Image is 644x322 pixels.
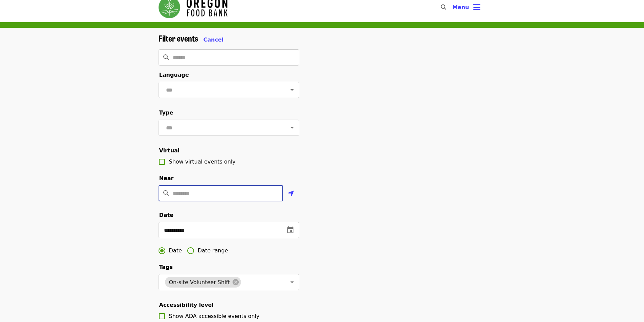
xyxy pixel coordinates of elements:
[169,313,260,319] span: Show ADA accessible events only
[198,247,228,255] span: Date range
[159,72,189,78] span: Language
[287,123,297,132] button: Open
[204,36,224,43] span: Cancel
[173,49,299,66] input: Search
[283,186,299,202] button: Use my location
[473,2,480,12] i: bars icon
[287,277,297,287] button: Open
[165,277,241,288] div: On-site Volunteer Shift
[204,36,224,44] button: Cancel
[163,190,169,196] i: search icon
[287,85,297,95] button: Open
[159,302,214,308] span: Accessibility level
[159,147,180,154] span: Virtual
[159,212,174,218] span: Date
[159,109,173,116] span: Type
[282,222,299,238] button: change date
[159,32,198,44] span: Filter events
[163,54,169,60] i: search icon
[288,190,294,198] i: location-arrow icon
[173,185,283,201] input: Location
[441,4,446,10] i: search icon
[452,4,469,10] span: Menu
[169,158,236,165] span: Show virtual events only
[165,279,234,286] span: On-site Volunteer Shift
[159,264,173,270] span: Tags
[159,175,174,181] span: Near
[169,247,182,255] span: Date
